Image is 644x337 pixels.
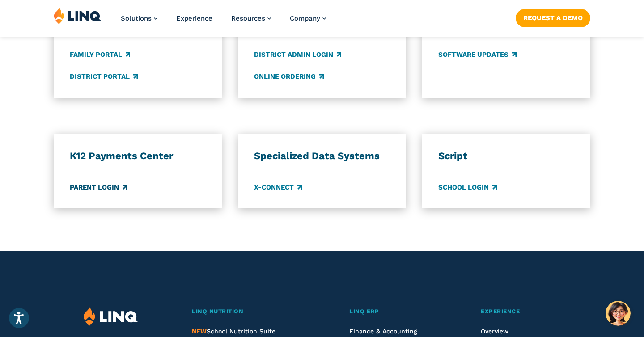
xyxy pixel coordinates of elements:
[254,50,341,59] a: District Admin Login
[231,14,265,22] span: Resources
[290,14,326,22] a: Company
[438,150,574,162] h3: Script
[192,328,207,335] span: NEW
[481,328,508,335] a: Overview
[438,182,497,192] a: School Login
[481,307,560,316] a: Experience
[192,328,275,335] span: School Nutrition Suite
[254,182,302,192] a: X-Connect
[349,307,445,316] a: LINQ ERP
[70,72,138,82] a: District Portal
[54,7,101,24] img: LINQ | K‑12 Software
[192,308,243,315] span: LINQ Nutrition
[349,328,417,335] a: Finance & Accounting
[121,7,326,37] nav: Primary Navigation
[516,9,590,27] a: Request a Demo
[516,7,590,27] nav: Button Navigation
[231,14,271,22] a: Resources
[70,150,206,162] h3: K12 Payments Center
[254,72,324,82] a: Online Ordering
[70,182,127,192] a: Parent Login
[121,14,157,22] a: Solutions
[290,14,320,22] span: Company
[121,14,152,22] span: Solutions
[438,50,517,59] a: Software Updates
[349,308,379,315] span: LINQ ERP
[84,307,138,326] img: LINQ | K‑12 Software
[192,328,275,335] a: NEWSchool Nutrition Suite
[176,14,212,22] a: Experience
[70,50,130,59] a: Family Portal
[254,150,390,162] h3: Specialized Data Systems
[606,301,631,326] button: Hello, have a question? Let’s chat.
[192,307,314,316] a: LINQ Nutrition
[481,308,520,315] span: Experience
